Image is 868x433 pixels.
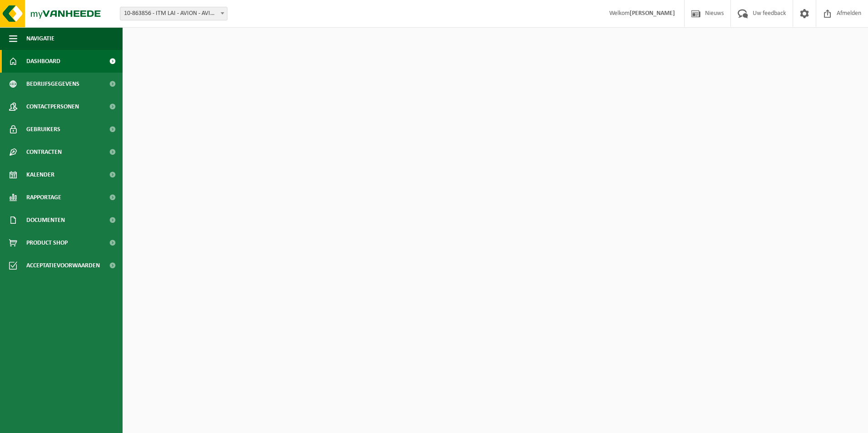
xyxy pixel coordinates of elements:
[26,95,79,118] span: Contactpersonen
[26,254,100,277] span: Acceptatievoorwaarden
[26,231,68,254] span: Product Shop
[630,10,675,17] strong: [PERSON_NAME]
[26,141,62,163] span: Contracten
[26,186,61,209] span: Rapportage
[26,27,54,50] span: Navigatie
[26,118,60,141] span: Gebruikers
[26,50,60,73] span: Dashboard
[26,163,54,186] span: Kalender
[26,209,65,231] span: Documenten
[120,7,227,20] span: 10-863856 - ITM LAI - AVION - AVION
[26,73,79,95] span: Bedrijfsgegevens
[120,7,227,20] span: 10-863856 - ITM LAI - AVION - AVION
